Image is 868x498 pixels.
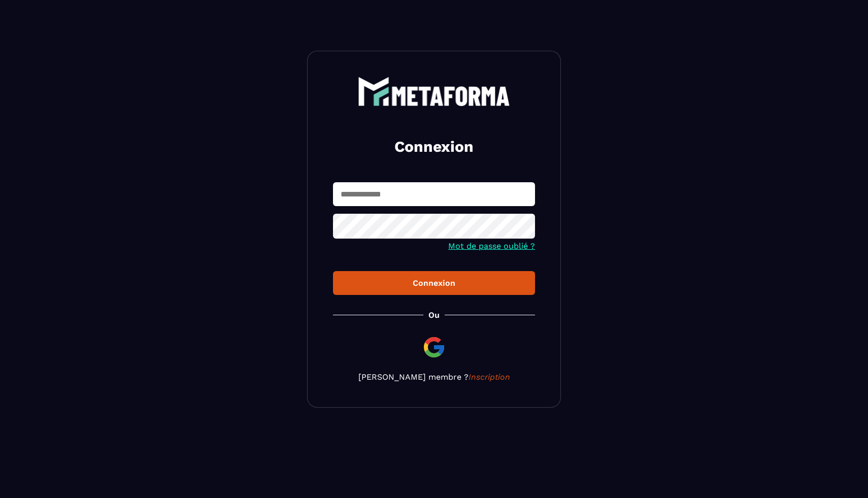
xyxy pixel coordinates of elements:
[333,271,535,295] button: Connexion
[333,372,535,382] p: [PERSON_NAME] membre ?
[469,372,510,382] a: Inscription
[341,278,527,288] div: Connexion
[428,310,440,320] p: Ou
[345,137,523,157] h2: Connexion
[448,241,535,251] a: Mot de passe oublié ?
[333,77,535,106] a: logo
[422,335,446,359] img: google
[358,77,510,106] img: logo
